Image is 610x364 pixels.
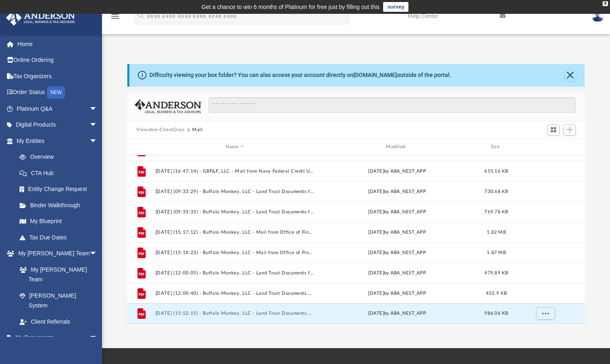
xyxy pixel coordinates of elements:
[480,143,513,151] div: Size
[318,249,477,257] div: [DATE] by ABA_NEST_APP
[318,229,477,236] div: [DATE] by ABA_NEST_APP
[6,133,110,149] a: My Entitiesarrow_drop_down
[155,230,314,235] button: [DATE] (15:17:12) - Buffalo Monkey, LLC - Mail from Office of Finance Billing and Customer Servic...
[603,1,608,6] div: close
[131,143,151,151] div: id
[6,36,110,52] a: Home
[318,290,477,297] div: [DATE] by ABA_NEST_APP
[89,117,106,134] span: arrow_drop_down
[11,213,106,230] a: My Blueprint
[11,229,110,246] a: Tax Due Dates
[6,68,110,84] a: Tax Organizers
[136,126,184,134] button: Viewable-ClientDocs
[155,311,314,316] button: [DATE] (15:52:15) - Buffalo Monkey, LLC - Land Trust Documents.pdf
[155,189,314,194] button: [DATE] (09:33:29) - Buffalo Monkey, LLC - Land Trust Documents from Office of Finance.pdf
[127,155,585,324] div: grid
[547,124,559,136] button: Switch to Grid View
[487,250,506,255] span: 1.87 MB
[11,165,110,181] a: CTA Hub
[487,230,506,235] span: 1.82 MB
[155,209,314,215] button: [DATE] (09:33:35) - Buffalo Monkey, LLC - Land Trust Documents from [PERSON_NAME][GEOGRAPHIC_DATA...
[209,97,576,113] input: Search files and folders
[318,208,477,216] div: [DATE] by ABA_NEST_APP
[563,124,576,136] button: Add
[317,143,477,151] div: Modified
[11,261,102,287] a: My [PERSON_NAME] Team
[6,84,110,101] a: Order StatusNEW
[318,188,477,195] div: [DATE] by ABA_NEST_APP
[110,15,120,21] a: menu
[89,101,106,117] span: arrow_drop_down
[89,330,106,346] span: arrow_drop_down
[11,181,110,197] a: Entity Change Request
[155,291,314,296] button: [DATE] (12:00:40) - Buffalo Monkey, LLC - Land Trust Documents.pdf
[6,52,110,68] a: Online Ordering
[485,189,508,194] span: 730.68 KB
[136,11,145,20] i: search
[202,2,380,12] div: Get a chance to win 6 months of Platinum for free just by filling out this
[383,2,408,12] a: survey
[11,197,110,213] a: Binder Walkthrough
[6,117,110,133] a: Digital Productsarrow_drop_down
[318,168,477,175] div: [DATE] by ABA_NEST_APP
[485,311,508,316] span: 986.06 KB
[485,210,508,214] span: 769.78 KB
[6,330,106,346] a: My Documentsarrow_drop_down
[6,246,106,262] a: My [PERSON_NAME] Teamarrow_drop_down
[485,271,508,275] span: 479.89 KB
[110,11,120,21] i: menu
[47,86,65,99] div: NEW
[486,291,507,296] span: 453.9 KB
[517,143,574,151] div: id
[318,270,477,277] div: [DATE] by ABA_NEST_APP
[149,71,451,79] div: Difficulty viewing your box folder? You can also access your account directly on outside of the p...
[155,270,314,276] button: [DATE] (12:00:05) - Buffalo Monkey, LLC - Land Trust Documents from Office of Finance.pdf
[592,10,604,22] img: User Pic
[353,72,397,78] a: [DOMAIN_NAME]
[318,310,477,318] div: [DATE] by ABA_NEST_APP
[89,246,106,262] span: arrow_drop_down
[11,287,106,314] a: [PERSON_NAME] System
[4,10,78,26] img: Anderson Advisors Platinum Portal
[11,314,106,330] a: Client Referrals
[6,101,110,117] a: Platinum Q&Aarrow_drop_down
[536,308,555,320] button: More options
[485,169,508,173] span: 655.16 KB
[155,169,314,174] button: [DATE] (16:47:14) - GBF&F, LLC - Mail from Navy Federal Credit Union.pdf
[192,126,203,134] button: Mail
[155,250,314,255] button: [DATE] (15:18:23) - Buffalo Monkey, LLC - Mail from Office of Finance Billing and Customer Servic...
[89,133,106,149] span: arrow_drop_down
[565,70,576,81] button: Close
[155,143,314,151] div: Name
[11,149,110,165] a: Overview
